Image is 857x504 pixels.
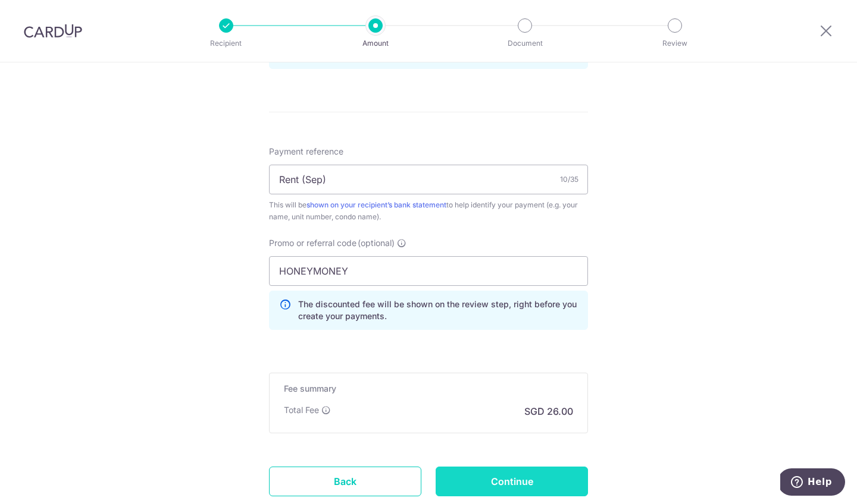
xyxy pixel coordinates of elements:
[269,199,588,223] div: This will be to help identify your payment (e.g. your name, unit number, condo name).
[284,404,319,416] p: Total Fee
[560,174,578,185] div: 10/35
[284,383,573,395] h5: Fee summary
[269,467,421,496] a: Back
[436,467,588,496] input: Continue
[331,37,420,49] p: Amount
[298,298,578,322] p: The discounted fee will be shown on the review step, right before you create your payments.
[631,37,719,49] p: Review
[269,146,343,157] span: Payment reference
[269,237,356,249] span: Promo or referral code
[358,237,395,249] span: (optional)
[780,468,845,498] iframe: Opens a widget where you can find more information
[481,37,569,49] p: Document
[24,24,82,38] img: CardUp
[306,200,446,209] a: shown on your recipient’s bank statement
[182,37,270,49] p: Recipient
[524,404,573,418] p: SGD 26.00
